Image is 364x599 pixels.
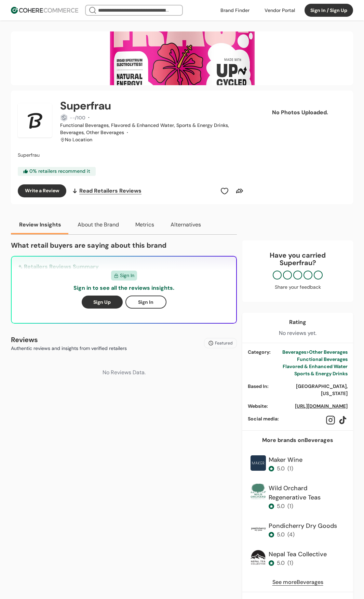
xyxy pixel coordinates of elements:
[248,349,277,356] div: Category :
[79,187,141,195] span: Read Retailers Reviews
[69,215,127,234] button: About the Brand
[249,284,346,291] div: Share your feedback
[125,296,166,309] button: Sign In
[309,349,348,355] span: Other Beverages
[269,521,337,531] div: Pondicherry Dry Goods
[282,349,306,355] span: Beverages
[70,115,75,121] span: --
[249,259,346,266] p: Superfrau ?
[18,103,52,138] img: Brand Photo
[11,345,127,352] p: Authentic reviews and insights from verified retailers
[11,357,237,388] div: No Reviews Data.
[11,7,78,14] img: Cohere Logo
[248,403,289,410] div: Website :
[65,136,92,143] div: No Location
[251,550,266,565] img: Brand Photo
[11,240,237,250] p: What retail buyers are saying about this brand
[248,519,348,544] a: Brand PhotoPondicherry Dry Goods5.0(4)
[215,340,233,346] span: Featured
[73,284,174,292] p: Sign in to see all the reviews insights.
[282,356,348,363] div: Functional Beverages
[277,531,285,539] div: 5.0
[287,502,293,510] div: ( 1 )
[265,108,335,117] p: No Photos Uploaded.
[88,114,90,120] span: ·
[60,122,229,135] span: Functional Beverages, Flavored & Enhanced Water, Sports & Energy Drinks, Beverages, Other Beverages
[251,521,266,537] img: Brand Photo
[287,559,293,567] div: ( 1 )
[274,383,348,397] div: [GEOGRAPHIC_DATA], [US_STATE]
[11,31,353,85] img: Brand cover image
[248,415,320,422] div: Social media :
[282,349,348,377] a: Beverages>Other BeveragesFunctional BeveragesFlavored & Enhanced WaterSports & Energy Drinks
[262,436,333,444] div: More brands on Beverages
[127,215,162,234] button: Metrics
[269,550,327,559] div: Nepal Tea Collective
[249,251,346,266] div: Have you carried
[11,215,69,234] button: Review Insights
[282,370,348,377] div: Sports & Energy Drinks
[295,403,348,409] a: [URL][DOMAIN_NAME]
[18,167,96,176] div: 0 % retailers recommend it
[75,115,85,121] span: /100
[277,465,285,473] div: 5.0
[72,184,141,197] a: Read Retailers Reviews
[279,329,316,337] div: No reviews yet.
[287,465,293,473] div: ( 1 )
[277,559,285,567] div: 5.0
[248,481,348,516] a: Brand PhotoWild Orchard Regenerative Teas5.0(1)
[248,383,269,390] div: Based In :
[82,296,123,309] button: Sign Up
[272,578,323,586] a: See moreBeverages
[269,484,345,502] div: Wild Orchard Regenerative Teas
[305,4,353,17] button: Sign In / Sign Up
[248,453,348,478] a: Brand PhotoMaker Wine5.0(1)
[277,502,285,510] div: 5.0
[251,484,266,499] img: Brand Photo
[287,531,295,539] div: ( 4 )
[162,215,209,234] button: Alternatives
[248,547,348,573] a: Brand PhotoNepal Tea Collective5.0(1)
[120,272,134,279] span: Sign In
[60,97,111,114] h2: Superfrau
[269,455,302,465] div: Maker Wine
[18,152,40,158] span: Superfrau
[251,455,266,471] img: Brand Photo
[11,335,38,344] b: Reviews
[289,318,306,326] div: Rating
[18,184,66,197] button: Write a Review
[282,363,348,370] div: Flavored & Enhanced Water
[127,129,128,135] span: ·
[306,349,309,355] span: >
